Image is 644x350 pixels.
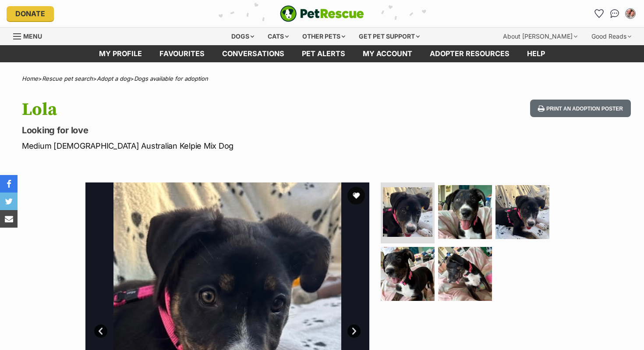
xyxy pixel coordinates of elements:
button: favourite [347,187,365,204]
h1: Lola [22,100,393,120]
img: logo-e224e6f780fb5917bec1dbf3a21bbac754714ae5b6737aabdf751b685950b380.svg [280,5,364,22]
div: Get pet support [353,28,426,45]
a: Favourites [592,7,606,21]
img: chat-41dd97257d64d25036548639549fe6c8038ab92f7586957e7f3b1b290dea8141.svg [610,9,619,18]
a: Adopter resources [421,45,518,62]
button: Print an adoption poster [530,100,631,118]
img: Photo of Lola [381,247,435,301]
img: Photo of Lola [438,185,492,239]
a: Conversations [608,7,622,21]
a: Home [22,75,38,82]
a: My account [354,45,421,62]
div: Good Reads [585,28,637,45]
a: Next [347,325,361,338]
a: conversations [213,45,293,62]
a: Dogs available for adoption [134,75,208,82]
a: My profile [90,45,151,62]
a: Rescue pet search [42,75,93,82]
span: Menu [23,32,42,40]
a: PetRescue [280,5,364,22]
img: Photo of Lola [383,187,432,237]
a: Favourites [151,45,213,62]
a: Menu [13,28,48,43]
a: Donate [7,6,54,21]
ul: Account quick links [592,7,637,21]
div: Cats [262,28,295,45]
a: Adopt a dog [97,75,130,82]
img: Photo of Lola [438,247,492,301]
div: Dogs [225,28,260,45]
a: Pet alerts [293,45,354,62]
div: About [PERSON_NAME] [497,28,584,45]
button: My account [623,7,637,21]
img: Remi Lynch profile pic [626,9,635,18]
div: Other pets [296,28,351,45]
a: Help [518,45,554,62]
p: Medium [DEMOGRAPHIC_DATA] Australian Kelpie Mix Dog [22,140,393,152]
img: Photo of Lola [495,185,549,239]
p: Looking for love [22,124,393,136]
a: Prev [94,325,107,338]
